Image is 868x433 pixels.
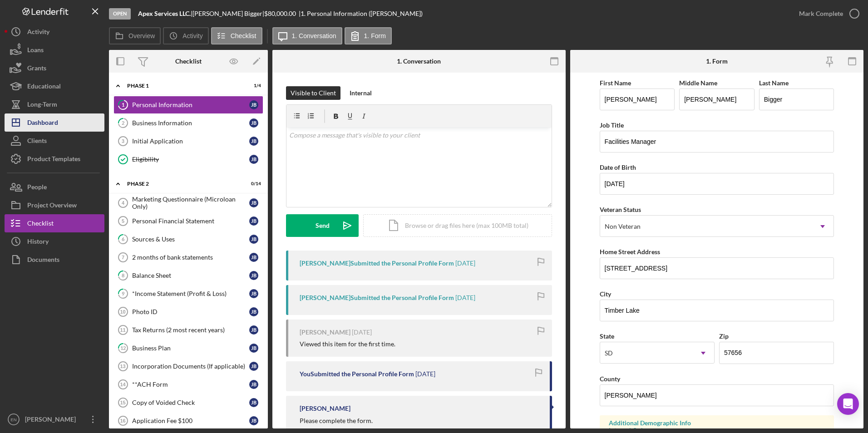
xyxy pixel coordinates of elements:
button: Visible to Client [286,86,340,100]
button: 1. Conversation [272,27,342,44]
div: Long-Term [27,95,57,116]
button: Checklist [211,27,262,44]
button: Internal [345,86,376,100]
button: Product Templates [5,150,104,168]
button: Dashboard [5,113,104,132]
div: [PERSON_NAME] Bigger | [192,10,264,17]
div: Phase 1 [127,83,238,89]
a: 11Tax Returns (2 most recent years)JB [113,321,263,339]
div: Application Fee $100 [132,417,249,424]
div: People [27,178,47,198]
div: Balance Sheet [132,272,249,279]
div: Clients [27,132,47,152]
div: Checklist [27,214,54,235]
div: J B [249,216,258,226]
div: J B [249,325,258,335]
div: Marketing Questionnaire (Microloan Only) [132,196,249,210]
label: Activity [182,32,202,39]
button: Documents [5,251,104,269]
button: History [5,232,104,251]
tspan: 15 [120,400,125,405]
a: 16Application Fee $100JB [113,412,263,430]
div: 1 / 4 [245,83,261,89]
button: Project Overview [5,196,104,214]
div: Open [109,8,131,20]
a: 10Photo IDJB [113,303,263,321]
button: 1. Form [345,27,392,44]
div: Documents [27,251,59,271]
div: J B [249,362,258,371]
a: 2Business InformationJB [113,114,263,132]
div: Mark Complete [799,5,843,23]
tspan: 10 [120,309,125,315]
div: Grants [27,59,46,79]
div: [PERSON_NAME] [300,405,350,412]
div: Photo ID [132,308,249,315]
div: $80,000.00 [264,10,299,17]
div: Business Information [132,119,249,127]
tspan: 3 [122,138,124,144]
div: Additional Demographic Info [609,419,825,427]
div: Personal Financial Statement [132,217,249,225]
label: Last Name [759,79,789,87]
tspan: 12 [120,345,126,351]
label: Middle Name [679,79,717,87]
div: 1. Form [706,58,728,65]
div: J B [249,416,258,425]
a: Grants [5,59,104,77]
button: People [5,178,104,196]
tspan: 1 [122,102,124,108]
a: 4Marketing Questionnaire (Microloan Only)JB [113,194,263,212]
button: Educational [5,77,104,95]
button: Overview [109,27,161,44]
div: | 1. Personal Information ([PERSON_NAME]) [299,10,423,17]
a: 13Incorporation Documents (If applicable)JB [113,357,263,375]
div: Copy of Voided Check [132,399,249,406]
div: J B [249,100,258,109]
div: Send [316,214,330,237]
div: 1. Conversation [397,58,441,65]
button: Loans [5,41,104,59]
a: EligibilityJB [113,150,263,168]
tspan: 4 [122,200,125,206]
tspan: 14 [120,382,126,387]
button: Checklist [5,214,104,232]
a: 6Sources & UsesJB [113,230,263,248]
div: Product Templates [27,150,80,170]
div: J B [249,307,258,316]
label: City [600,290,611,298]
div: [PERSON_NAME] Submitted the Personal Profile Form [300,260,454,267]
div: [PERSON_NAME] [23,410,82,431]
label: County [600,375,620,383]
div: J B [249,344,258,353]
div: **ACH Form [132,381,249,388]
div: Please complete the form. [300,417,373,424]
div: Incorporation Documents (If applicable) [132,363,249,370]
div: Phase 2 [127,181,238,187]
time: 2025-08-12 19:30 [455,294,475,301]
a: 8Balance SheetJB [113,266,263,285]
button: Long-Term [5,95,104,113]
div: Project Overview [27,196,77,216]
time: 2025-08-12 19:28 [352,329,372,336]
tspan: 7 [122,255,124,260]
div: Checklist [175,58,202,65]
div: Initial Application [132,138,249,145]
a: Activity [5,23,104,41]
div: Viewed this item for the first time. [300,340,395,348]
div: [PERSON_NAME] Submitted the Personal Profile Form [300,294,454,301]
a: 1Personal InformationJB [113,96,263,114]
div: History [27,232,49,253]
label: Overview [128,32,155,39]
label: 1. Conversation [292,32,336,39]
div: J B [249,137,258,146]
div: J B [249,398,258,407]
div: J B [249,118,258,128]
